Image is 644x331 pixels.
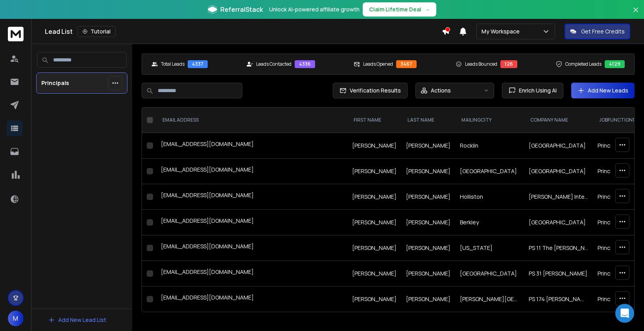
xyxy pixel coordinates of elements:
button: Add New Lead List [42,312,113,328]
td: Berkley [455,210,524,235]
td: Principal [593,261,640,287]
div: 3467 [396,60,417,68]
td: [PERSON_NAME] [347,235,401,261]
button: Claim Lifetime Deal→ [363,2,436,17]
div: [EMAIL_ADDRESS][DOMAIN_NAME] [161,140,343,151]
td: Principal [593,159,640,184]
td: [GEOGRAPHIC_DATA] [524,210,593,235]
button: M [8,311,24,326]
div: 126 [500,60,517,68]
td: [US_STATE] [455,235,524,261]
td: Principal [593,287,640,312]
td: PS 31 [PERSON_NAME] [524,261,593,287]
button: Enrich Using AI [502,83,563,98]
span: → [424,6,430,13]
th: Company Name [524,107,593,133]
div: 4336 [295,60,315,68]
td: [PERSON_NAME] [401,235,455,261]
a: Add New Leads [578,87,628,94]
p: Completed Leads [565,61,602,67]
td: Holliston [455,184,524,210]
span: Enrich Using AI [516,87,557,94]
th: mailingCity [455,107,524,133]
td: [PERSON_NAME] [347,287,401,312]
td: [PERSON_NAME] [347,159,401,184]
td: [PERSON_NAME] [347,184,401,210]
td: [PERSON_NAME] [347,210,401,235]
td: [PERSON_NAME] [401,261,455,287]
p: Get Free Credits [581,28,625,35]
td: [PERSON_NAME][GEOGRAPHIC_DATA] [455,287,524,312]
div: [EMAIL_ADDRESS][DOMAIN_NAME] [161,166,343,177]
p: Leads Contacted [256,61,292,67]
button: Tutorial [78,26,116,37]
div: [EMAIL_ADDRESS][DOMAIN_NAME] [161,191,343,202]
td: Principal [593,235,640,261]
p: Unlock AI-powered affiliate growth [269,6,360,13]
td: [PERSON_NAME] Intermediate Elem Schl [524,184,593,210]
button: Get Free Credits [565,24,630,39]
td: [GEOGRAPHIC_DATA] [524,159,593,184]
div: [EMAIL_ADDRESS][DOMAIN_NAME] [161,242,343,253]
p: Leads Bounced [465,61,497,67]
td: PS 11 The [PERSON_NAME][GEOGRAPHIC_DATA] [524,235,593,261]
p: My Workspace [482,28,523,35]
td: Rocklin [455,133,524,159]
span: ReferralStack [220,5,263,14]
td: [PERSON_NAME] [401,133,455,159]
button: Verification Results [333,83,408,98]
th: jobFunction1 [593,107,640,133]
td: [PERSON_NAME] [401,159,455,184]
td: [GEOGRAPHIC_DATA] [524,133,593,159]
button: Close banner [631,5,641,24]
div: 4129 [605,60,625,68]
td: Principal [593,210,640,235]
div: [EMAIL_ADDRESS][DOMAIN_NAME] [161,294,343,305]
p: Leads Opened [363,61,393,67]
span: Verification Results [347,87,401,94]
td: Principal [593,133,640,159]
td: [PERSON_NAME] [401,184,455,210]
p: Actions [431,87,451,94]
td: [PERSON_NAME] [347,261,401,287]
td: PS 174 [PERSON_NAME] [524,287,593,312]
div: Lead List [45,26,442,37]
th: EMAIL ADDRESS [156,107,347,133]
div: [EMAIL_ADDRESS][DOMAIN_NAME] [161,268,343,279]
td: [PERSON_NAME] [401,287,455,312]
td: [GEOGRAPHIC_DATA] [455,261,524,287]
div: Open Intercom Messenger [615,304,634,323]
th: LAST NAME [401,107,455,133]
th: FIRST NAME [347,107,401,133]
td: [PERSON_NAME] [401,210,455,235]
div: 4337 [188,60,208,68]
button: Add New Leads [571,83,635,98]
p: Principals [41,79,69,87]
td: Principal [593,184,640,210]
p: Total Leads [161,61,185,67]
td: [GEOGRAPHIC_DATA] [455,159,524,184]
div: [EMAIL_ADDRESS][DOMAIN_NAME] [161,217,343,228]
td: [PERSON_NAME] [347,133,401,159]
